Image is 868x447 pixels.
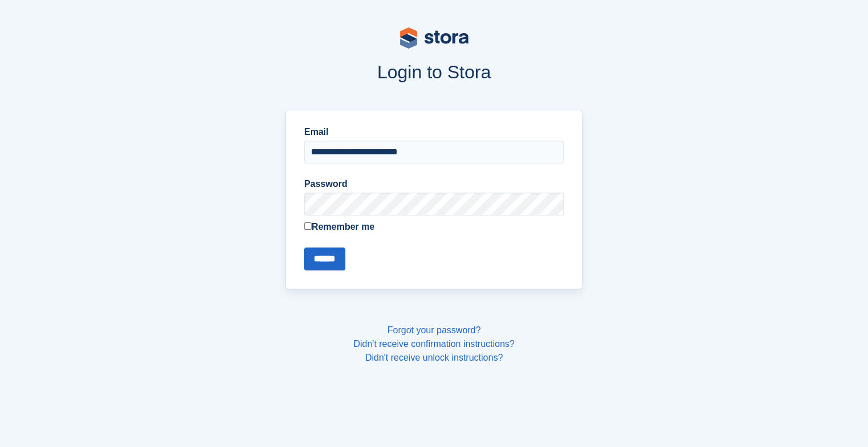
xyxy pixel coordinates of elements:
a: Didn't receive confirmation instructions? [353,339,514,349]
a: Didn't receive unlock instructions? [365,353,503,362]
a: Forgot your password? [387,325,481,335]
label: Remember me [304,220,564,234]
label: Password [304,177,564,191]
label: Email [304,125,564,139]
img: stora-logo-53a41332b3708ae10de48c4981b4e9114cc0af31d8433b30ea865607fb682f29.svg [400,27,469,49]
input: Remember me [304,222,312,230]
h1: Login to Stora [68,62,801,82]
